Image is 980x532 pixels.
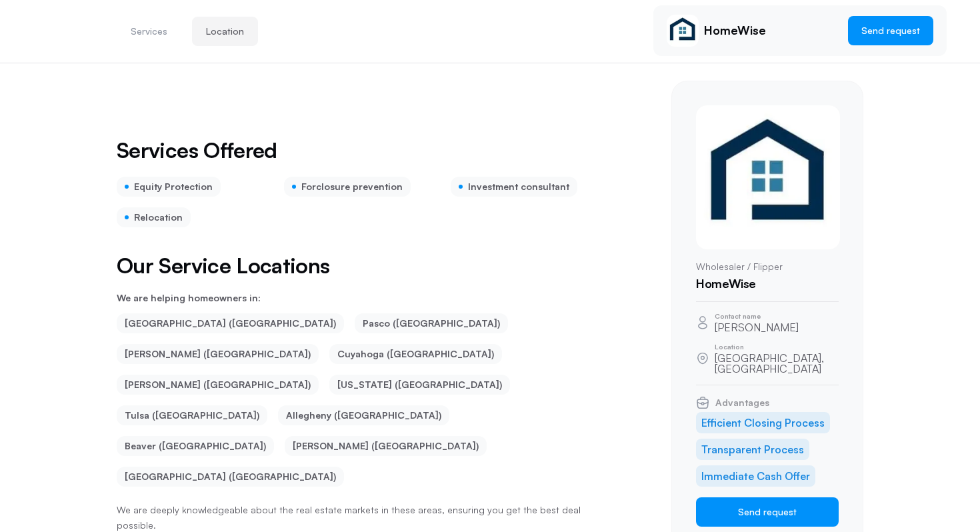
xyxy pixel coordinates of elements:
[117,207,191,227] div: Relocation
[284,177,411,197] div: Forclosure prevention
[278,405,449,425] li: Allegheny ([GEOGRAPHIC_DATA])
[696,439,809,460] li: Transparent Process
[192,17,258,46] button: Location
[117,177,221,197] div: Equity Protection
[117,254,607,277] h2: Our Service Locations
[117,467,344,487] li: [GEOGRAPHIC_DATA] ([GEOGRAPHIC_DATA])
[117,344,319,364] li: [PERSON_NAME] ([GEOGRAPHIC_DATA])
[117,436,274,456] li: Beaver ([GEOGRAPHIC_DATA])
[696,497,839,527] button: Send request
[696,465,815,487] li: Immediate Cash Offer
[704,23,837,38] p: HomeWise
[715,398,769,407] span: Advantages
[667,15,699,47] img: Ken Csurilla
[715,322,799,333] p: [PERSON_NAME]
[715,343,839,350] p: Location
[117,313,344,333] li: [GEOGRAPHIC_DATA] ([GEOGRAPHIC_DATA])
[355,313,508,333] li: Pasco ([GEOGRAPHIC_DATA])
[696,277,839,291] h1: HomeWise
[117,293,607,303] p: We are helping homeowners in:
[696,105,840,249] img: Ken Csurilla
[117,405,267,425] li: Tulsa ([GEOGRAPHIC_DATA])
[329,344,502,364] li: Cuyahoga ([GEOGRAPHIC_DATA])
[848,16,933,45] button: Send request
[696,260,839,273] p: Wholesaler / Flipper
[117,17,181,46] button: Services
[715,353,839,374] p: [GEOGRAPHIC_DATA], [GEOGRAPHIC_DATA]
[451,177,577,197] div: Investment consultant
[285,436,487,456] li: [PERSON_NAME] ([GEOGRAPHIC_DATA])
[715,313,799,319] p: Contact name
[117,139,277,161] h2: Services Offered
[696,412,830,433] li: Efficient Closing Process
[117,375,319,395] li: [PERSON_NAME] ([GEOGRAPHIC_DATA])
[329,375,510,395] li: [US_STATE] ([GEOGRAPHIC_DATA])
